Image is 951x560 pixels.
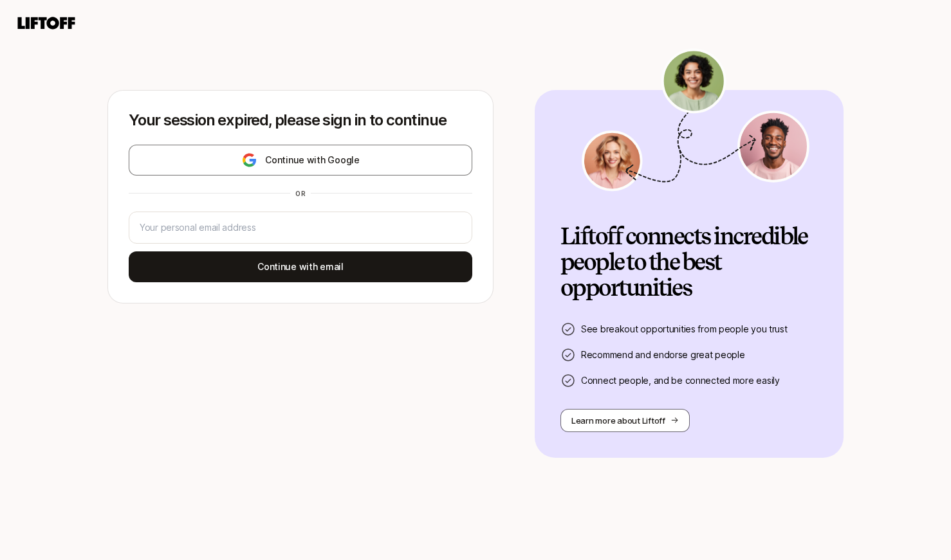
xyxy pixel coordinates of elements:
button: Continue with Google [129,145,472,176]
h2: Liftoff connects incredible people to the best opportunities [560,224,818,301]
img: google-logo [241,152,257,168]
div: or [290,188,311,199]
button: Continue with email [129,251,472,282]
p: Connect people, and be connected more easily [581,373,780,388]
p: See breakout opportunities from people you trust [581,321,788,337]
img: signup-banner [580,48,811,192]
input: Your personal email address [140,220,461,235]
p: Recommend and endorse great people [581,347,744,363]
button: Learn more about Liftoff [560,409,690,432]
p: Your session expired, please sign in to continue [129,111,472,129]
